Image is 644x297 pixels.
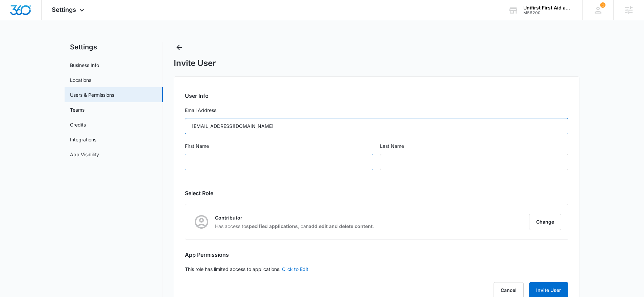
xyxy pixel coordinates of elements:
[185,107,568,114] label: Email Address
[215,214,374,221] p: Contributor
[309,223,317,229] strong: add
[282,266,308,272] a: Click to Edit
[246,223,298,229] strong: specified applications
[174,58,216,68] h1: Invite User
[52,6,76,13] span: Settings
[185,92,568,100] h2: User Info
[70,76,91,84] a: Locations
[70,151,99,158] a: App Visibility
[70,91,114,98] a: Users & Permissions
[70,136,96,143] a: Integrations
[529,214,561,230] button: Change
[70,121,86,128] a: Credits
[174,42,185,53] button: Back
[380,142,568,150] label: Last Name
[185,189,568,197] h2: Select Role
[65,42,163,52] h2: Settings
[185,251,568,259] h2: App Permissions
[70,62,99,69] a: Business Info
[523,10,573,15] div: account id
[523,5,573,10] div: account name
[600,2,605,8] span: 1
[600,2,605,8] div: notifications count
[185,142,373,150] label: First Name
[70,106,85,113] a: Teams
[215,223,374,230] p: Has access to , can , .
[319,223,373,229] strong: edit and delete content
